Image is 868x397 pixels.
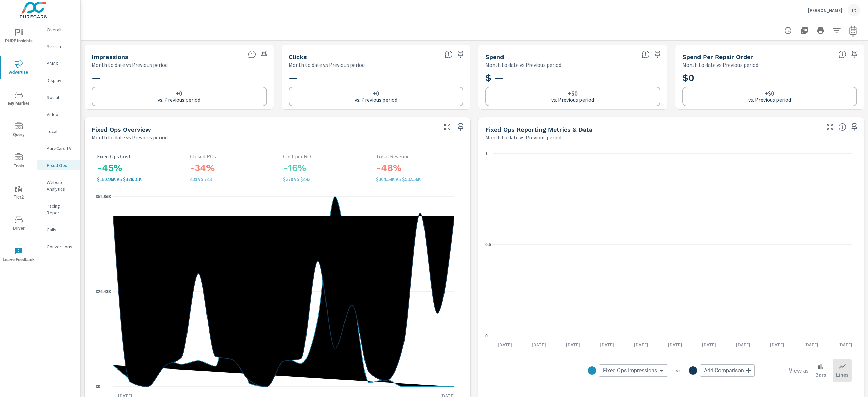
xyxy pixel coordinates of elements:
p: [DATE] [595,341,619,348]
p: Website Analytics [47,179,75,192]
h6: +$0 [765,90,774,97]
div: Website Analytics [37,177,80,194]
p: [DATE] [731,341,755,348]
h3: -45% [97,162,179,174]
span: Driver [2,216,35,232]
h3: -48% [376,162,458,174]
div: Video [37,109,80,119]
h6: +$0 [568,90,578,97]
p: Month to date vs Previous period [92,61,168,69]
div: Display [37,75,80,86]
p: Month to date vs Previous period [92,133,168,141]
p: Bars [815,371,826,379]
p: [DATE] [493,341,517,348]
span: Tier2 [2,185,35,201]
div: nav menu [0,20,37,270]
div: PureCars TV [37,143,80,153]
div: JD [848,4,860,16]
text: $52.86K [96,194,111,199]
p: Conversions [47,243,75,250]
button: Apply Filters [830,24,844,37]
span: Save this to your personalized report [455,49,466,60]
h5: Impressions [92,53,129,60]
p: Lines [836,371,848,379]
div: PMAX [37,58,80,69]
p: vs. Previous period [551,97,594,103]
p: [DATE] [833,341,857,348]
span: Understand Fixed Ops data over time and see how metrics compare to each other. [838,123,846,131]
span: The number of times an ad was clicked by a consumer. [445,50,453,58]
p: Pacing Report [47,203,75,216]
p: Local [47,128,75,135]
p: $304,540 vs $582,564 [376,176,458,182]
p: $180.96K vs $328.81K [97,176,179,182]
div: Search [37,41,80,52]
p: Video [47,111,75,118]
button: Print Report [814,24,827,37]
p: Month to date vs Previous period [289,61,365,69]
h5: Spend Per Repair Order [682,53,753,60]
p: [PERSON_NAME] [808,7,842,13]
div: Fixed Ops Impressions [599,364,668,377]
text: 0.5 [485,242,491,247]
p: [DATE] [697,341,721,348]
div: Social [37,92,80,102]
div: Conversions [37,242,80,252]
h2: $0 [682,72,857,84]
h2: — [289,72,464,84]
p: Search [47,43,75,50]
span: Average cost of Fixed Operations-oriented advertising per each Repair Order closed at the dealer ... [838,50,846,58]
span: Query [2,122,35,139]
span: Save this to your personalized report [259,49,270,60]
h6: View as [789,367,809,374]
p: 489 vs 743 [190,176,272,182]
span: Save this to your personalized report [849,49,860,60]
p: [DATE] [765,341,789,348]
p: PureCars TV [47,145,75,152]
span: Fixed Ops Impressions [603,367,657,374]
p: vs. Previous period [748,97,791,103]
h5: Clicks [289,53,307,60]
div: Fixed Ops [37,160,80,170]
p: [DATE] [629,341,653,348]
button: Make Fullscreen [825,121,835,132]
button: "Export Report to PDF" [797,24,811,37]
span: Advertise [2,60,35,76]
p: Total Revenue [376,153,458,159]
p: vs. Previous period [355,97,397,103]
p: Cost per RO [283,153,365,159]
h3: -34% [190,162,272,174]
h2: $ — [485,72,660,84]
button: Select Date Range [846,24,860,37]
h5: Fixed Ops Reporting Metrics & Data [485,126,592,133]
text: $0 [96,384,100,389]
text: $26.43K [96,289,111,294]
p: Fixed Ops Cost [97,153,179,159]
h2: — [92,72,267,84]
div: Local [37,126,80,136]
h5: Fixed Ops Overview [92,126,151,133]
p: Calls [47,226,75,233]
p: Month to date vs Previous period [682,61,758,69]
span: The amount of money spent on advertising during the period. [642,50,650,58]
h3: -16% [283,162,365,174]
div: Overall [37,24,80,35]
p: $370 vs $443 [283,176,365,182]
span: Save this to your personalized report [652,49,663,60]
span: Add Comparison [704,367,744,374]
p: [DATE] [800,341,823,348]
span: The number of times an ad was shown on your behalf. [248,50,256,58]
p: [DATE] [663,341,687,348]
h6: +0 [373,90,379,97]
span: Leave Feedback [2,247,35,264]
span: Tools [2,153,35,170]
p: Display [47,77,75,84]
button: Make Fullscreen [442,121,453,132]
p: Closed ROs [190,153,272,159]
div: Calls [37,225,80,235]
p: Overall [47,26,75,33]
p: vs [668,367,689,374]
p: Month to date vs Previous period [485,61,561,69]
div: Pacing Report [37,201,80,218]
h6: +0 [176,90,182,97]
